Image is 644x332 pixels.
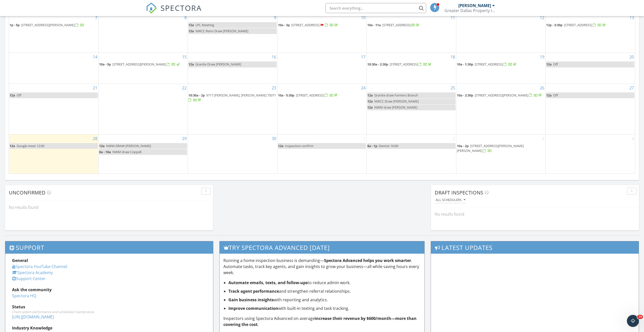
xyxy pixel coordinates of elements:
[12,270,53,275] a: Spectora Academy
[546,84,635,134] td: Go to September 27, 2025
[553,62,558,67] span: Off
[628,14,635,22] a: Go to September 13, 2025
[98,53,188,84] td: Go to September 15, 2025
[273,14,277,22] a: Go to September 9, 2025
[546,134,635,173] td: Go to October 4, 2025
[278,23,339,27] a: 10a - 3p [STREET_ADDRESS]
[21,23,75,27] span: [STREET_ADDRESS][PERSON_NAME]
[435,197,466,204] button: All schedulers
[367,105,373,110] span: 12a
[367,144,377,148] span: 8a - 1p
[181,135,188,143] a: Go to September 29, 2025
[112,150,141,154] span: NWM draw Coppell
[627,315,639,327] iframe: Intercom live chat
[188,53,277,84] td: Go to September 16, 2025
[457,93,543,97] a: 10a - 2:30p [STREET_ADDRESS][PERSON_NAME]
[475,62,503,67] span: [STREET_ADDRESS]
[228,280,421,286] li: to reduce admin work.
[12,276,46,281] a: Support Center
[12,287,206,293] div: Ask the community
[278,22,366,28] a: 10a - 3p [STREET_ADDRESS]
[17,144,44,148] span: Google meet 12:00
[546,62,552,67] span: 12a
[458,3,491,8] div: [PERSON_NAME]
[228,288,279,294] strong: Track agent performance
[539,53,545,61] a: Go to September 19, 2025
[539,14,545,22] a: Go to September 12, 2025
[431,241,639,254] h3: Latest Updates
[360,53,367,61] a: Go to September 17, 2025
[367,84,456,134] td: Go to September 25, 2025
[539,84,545,92] a: Go to September 26, 2025
[12,258,28,263] strong: General
[457,144,524,153] a: 10a - 2p [STREET_ADDRESS][PERSON_NAME][PERSON_NAME]
[456,14,545,53] td: Go to September 12, 2025
[546,23,607,27] a: 12p - 3:30p [STREET_ADDRESS]
[98,14,188,53] td: Go to September 8, 2025
[546,53,635,84] td: Go to September 20, 2025
[456,53,545,84] td: Go to September 19, 2025
[360,14,367,22] a: Go to September 10, 2025
[9,14,98,53] td: Go to September 7, 2025
[278,93,338,97] a: 10a - 5:30p [STREET_ADDRESS]
[546,93,552,97] span: 12a
[367,23,381,27] span: 10a - 11a
[457,62,517,67] a: 10a - 1:30p [STREET_ADDRESS]
[10,23,20,27] span: 1p - 5p
[553,93,558,97] span: Off
[188,92,276,103] a: 10:30a - 2p 9717 [PERSON_NAME], [PERSON_NAME] 75071
[278,93,294,97] span: 10a - 5:30p
[546,22,634,28] a: 12p - 3:30p [STREET_ADDRESS]
[382,23,411,27] span: [STREET_ADDRESS]
[271,53,277,61] a: Go to September 16, 2025
[367,93,373,97] span: 12a
[228,305,421,311] li: with built-in texting and task tracking.
[456,134,545,173] td: Go to October 3, 2025
[450,53,456,61] a: Go to September 18, 2025
[223,257,421,276] p: Running a home inspection business is demanding— . Automate tasks, track key agents, and gain ins...
[92,53,98,61] a: Go to September 14, 2025
[223,316,417,327] strong: increase their revenue by $600/month—more than covering the cost
[367,23,420,27] a: 10a - 11a [STREET_ADDRESS]
[98,134,188,173] td: Go to September 29, 2025
[435,189,483,196] span: Draft Inspections
[106,144,151,148] span: NWM DRAW [PERSON_NAME]
[10,144,15,148] span: 12a
[367,62,432,67] a: 10:30a - 2:30p [STREET_ADDRESS]
[10,93,15,97] span: 12a
[277,134,367,173] td: Go to October 1, 2025
[195,29,248,33] span: NWCC Reno Draw [PERSON_NAME]
[457,92,545,98] a: 10a - 2:30p [STREET_ADDRESS][PERSON_NAME]
[228,297,421,303] li: with reporting and analytics.
[360,84,367,92] a: Go to September 24, 2025
[628,53,635,61] a: Go to September 20, 2025
[99,150,111,154] span: 8a - 10a
[456,84,545,134] td: Go to September 26, 2025
[188,93,276,102] a: 10:30a - 2p 9717 [PERSON_NAME], [PERSON_NAME] 75071
[271,84,277,92] a: Go to September 23, 2025
[98,84,188,134] td: Go to September 22, 2025
[181,53,188,61] a: Go to September 15, 2025
[379,144,398,148] span: Dentist 10:00
[541,135,545,143] a: Go to October 3, 2025
[195,23,214,27] span: LPL Meeting
[188,134,277,173] td: Go to September 30, 2025
[94,14,98,22] a: Go to September 7, 2025
[390,62,418,67] span: [STREET_ADDRESS]
[457,144,469,148] span: 10a - 2p
[631,135,635,143] a: Go to October 4, 2025
[452,135,456,143] a: Go to October 2, 2025
[367,14,456,53] td: Go to September 11, 2025
[278,144,284,148] span: 12a
[367,53,456,84] td: Go to September 18, 2025
[5,241,213,254] h3: Support
[223,315,421,327] p: Inspectors using Spectora Advanced on average .
[457,62,473,67] span: 10a - 1:30p
[475,93,528,97] span: [STREET_ADDRESS][PERSON_NAME]
[5,201,213,214] div: No results found
[99,61,187,68] a: 10a - 5p [STREET_ADDRESS][PERSON_NAME]
[99,62,180,67] a: 10a - 5p [STREET_ADDRESS][PERSON_NAME]
[188,84,277,134] td: Go to September 23, 2025
[450,84,456,92] a: Go to September 25, 2025
[206,93,276,97] span: 9717 [PERSON_NAME], [PERSON_NAME] 75071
